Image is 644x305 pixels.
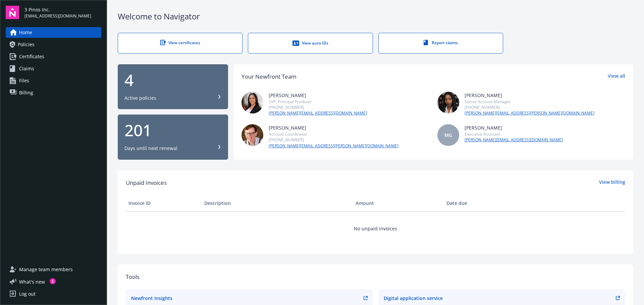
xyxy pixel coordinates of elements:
div: SVP, Principal Producer [269,99,367,104]
a: Claims [6,63,101,74]
span: Certificates [19,51,44,62]
img: navigator-logo.svg [6,6,19,19]
span: Unpaid Invoices [126,178,167,187]
a: Manage team members [6,264,101,275]
span: MG [444,132,452,139]
div: View auto IDs [262,40,359,47]
div: Your Newfront Team [241,72,297,81]
span: What ' s new [19,278,45,285]
div: [PHONE_NUMBER] [269,104,367,110]
th: Description [202,195,353,211]
span: Manage team members [19,264,73,275]
span: Billing [19,87,33,98]
div: [PHONE_NUMBER] [269,137,398,143]
a: Policies [6,39,101,50]
div: Newfront Insights [131,295,172,302]
td: No unpaid invoices [126,211,625,245]
img: photo [437,92,459,113]
div: Report claims [392,40,489,46]
button: What's new1 [6,278,56,285]
a: View certificates [118,33,243,54]
a: View all [608,72,625,81]
div: Tools [126,273,625,281]
a: [PERSON_NAME][EMAIL_ADDRESS][PERSON_NAME][DOMAIN_NAME] [465,110,594,116]
div: Welcome to Navigator [118,11,633,22]
th: Amount [353,195,444,211]
span: 3 Pinos Inc. [24,6,91,13]
div: [PERSON_NAME] [465,124,563,131]
button: 4Active policies [118,64,228,109]
div: 4 [124,72,221,88]
div: [PERSON_NAME] [465,92,594,99]
img: photo [241,124,263,146]
div: 1 [50,278,56,284]
span: Claims [19,63,34,74]
a: [PERSON_NAME][EMAIL_ADDRESS][PERSON_NAME][DOMAIN_NAME] [269,143,398,149]
div: [PHONE_NUMBER] [465,104,594,110]
div: Senior Account Manager [465,99,594,104]
div: Days until next renewal [124,145,177,152]
span: Policies [18,39,35,50]
span: [EMAIL_ADDRESS][DOMAIN_NAME] [24,13,91,19]
a: Home [6,27,101,38]
div: [PERSON_NAME] [269,124,398,131]
div: Digital application service [384,295,443,302]
a: Billing [6,87,101,98]
img: photo [241,92,263,113]
span: Home [19,27,32,38]
a: Files [6,75,101,86]
div: Executive Assistant [465,131,563,137]
div: Active policies [124,95,156,101]
th: Invoice ID [126,195,202,211]
a: [PERSON_NAME][EMAIL_ADDRESS][DOMAIN_NAME] [269,110,367,116]
a: Certificates [6,51,101,62]
button: 201Days until next renewal [118,115,228,160]
div: View certificates [131,40,229,46]
a: Report claims [378,33,503,54]
span: Files [19,75,29,86]
a: View billing [599,178,625,187]
a: View auto IDs [248,33,373,54]
button: 3 Pinos Inc.[EMAIL_ADDRESS][DOMAIN_NAME] [24,6,101,19]
div: [PERSON_NAME] [269,92,367,99]
div: 201 [124,122,221,138]
div: Account Coordinator [269,131,398,137]
th: Date due [444,195,520,211]
a: [PERSON_NAME][EMAIL_ADDRESS][DOMAIN_NAME] [465,137,563,143]
div: Log out [19,289,36,299]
